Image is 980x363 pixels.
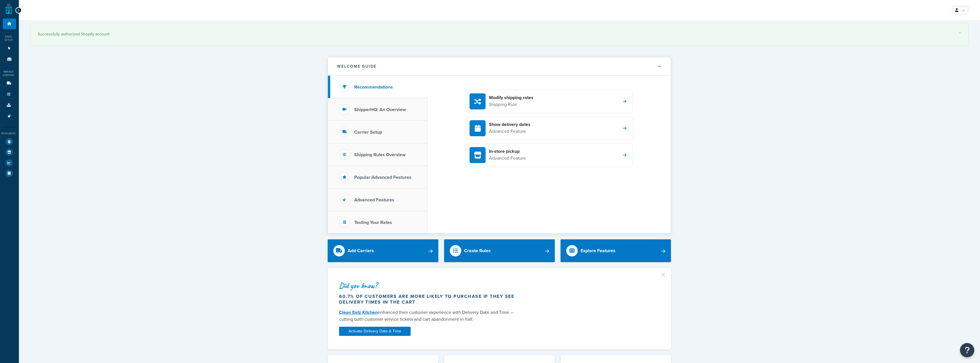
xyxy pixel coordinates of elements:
h4: Show delivery dates [489,121,530,128]
button: Welcome Guide [328,57,671,76]
h4: In-store pickup [489,148,526,155]
a: Add Carriers [328,239,438,262]
div: Successfully authorized Shopify account [38,30,961,38]
li: Shipping Rules [3,89,16,100]
h3: Recommendations [354,85,393,90]
div: Explore Features [581,247,615,255]
h3: ShipperHQ: An Overview [354,107,406,112]
p: Shipping Rule [489,101,533,108]
li: Websites [3,43,16,54]
a: Create Rules [444,239,555,262]
h4: Modify shipping rates [489,95,533,101]
h3: Carrier Setup [354,130,382,135]
li: Advanced Features [3,111,16,121]
li: Marketplace [3,147,16,157]
a: Explore Features [561,239,671,262]
h3: Testing Your Rates [354,220,392,225]
li: Analytics [3,158,16,168]
div: 60.7% of customers are more likely to purchase if they see delivery times in the cart [339,294,520,305]
p: Advanced Feature [489,155,526,162]
div: enhanced their customer experience with Delivery Date and Time — cutting both customer service ti... [339,309,520,323]
li: Test Your Rates [3,137,16,147]
li: Origins [3,54,16,65]
li: Dashboard [3,19,16,29]
a: Activate Delivery Date & Time [339,327,411,336]
h3: Shipping Rules Overview [354,152,405,157]
button: Open Resource Center [960,343,974,357]
div: Did you know? [339,282,520,290]
p: Advanced Feature [489,128,530,135]
li: Carriers [3,78,16,89]
li: Help Docs [3,168,16,179]
h2: Welcome Guide [337,64,377,69]
div: Add Carriers [348,247,374,255]
a: × [959,30,961,35]
div: Create Rules [464,247,491,255]
h3: Advanced Features [354,197,394,202]
li: Boxes [3,100,16,111]
h3: Popular Advanced Features [354,175,411,180]
a: Clean Eatz Kitchen [339,309,378,316]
